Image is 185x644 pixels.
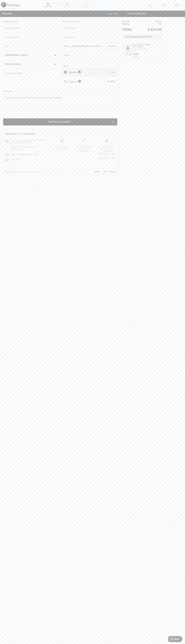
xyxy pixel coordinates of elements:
div: Delivery is a breeze since we pay the duties! [75,145,93,153]
button: Change [106,43,117,50]
h3: Questions or Comments? [6,132,115,135]
p: Dial [PHONE_NUMBER] From All Other Countries [11,146,47,151]
td: Items ( ) [122,20,139,23]
img: Free shipping on orders over &#8364;130 [60,139,63,142]
img: My Info [162,4,165,7]
td: € 223.00 [139,20,162,23]
input: City [3,42,59,50]
img: Free shipping on orders over &#8364;130 [105,139,108,142]
a: Sign In [160,4,167,7]
div: My Shopping Bag (1 Item) [122,34,162,39]
img: email [6,153,8,156]
span: Free [110,71,115,74]
span: EN [114,13,118,15]
a: Terms [91,171,100,173]
div: Shipping [44,5,52,8]
div: Color: Vanilla/Multi Size: 2 [133,48,161,53]
img: chat [6,158,8,161]
a: [PHONE_NUMBER] [18,142,32,144]
div: Contact Information [62,20,117,23]
img: search the website [149,4,152,7]
a: Butterfly Print Jacket Style 242106 [133,44,161,48]
img: Delivery is a breeze since we pay the duties! [83,139,86,142]
a: Privacy [107,171,117,173]
div: € 14.95 [108,80,115,83]
div: Comments [3,90,117,93]
span: 1 [179,4,180,6]
input: E-mail [62,42,104,50]
button: Proceed to Payment [3,118,117,125]
div: Summary [82,5,90,8]
td: Free [139,23,162,25]
img: 1ère Avenue [1,2,20,7]
input: Address line 1 [3,24,59,32]
a: [EMAIL_ADDRESS][DOMAIN_NAME] [11,154,38,155]
input: Mobile [62,51,117,59]
div: Shipping [62,64,117,67]
input: Zip/Postal Code [3,69,31,77]
td: Shipping [122,23,139,25]
input: Address line 2 [3,33,59,41]
img: My Bag [175,4,178,7]
span: Shipping [2,12,12,15]
td: € 223.00 [139,25,162,34]
span: € 223 [133,53,139,55]
div: < Continue Shopping [1,7,17,10]
span: EUR [104,13,113,15]
a: FAQ [100,171,106,173]
s: € 319 [133,56,139,59]
div: Shipping Address [3,20,59,23]
iframe: Opens a widget where you can find more information [168,636,182,643]
img: call [6,140,8,142]
div: Free return label included for orders shipped to [GEOGRAPHIC_DATA] and [GEOGRAPHIC_DATA] [98,145,116,160]
div: © [GEOGRAPHIC_DATA] All Rights Reserved [4,171,38,173]
div: Regular [69,71,81,74]
div: Express [69,80,81,83]
a: 1 [170,4,183,7]
div: Payment [63,5,71,8]
input: First name [62,24,117,32]
input: Last name [62,33,117,41]
div: Order Summary [124,12,183,15]
div: Free shipping on orders over €130 [53,145,71,150]
span: 1 [128,21,129,22]
img: Euro [104,13,108,15]
p: Call us Toll-Free from [GEOGRAPHIC_DATA] or the US at [11,139,47,144]
img: Butterfly Print Jacket Style 242106 [123,44,132,56]
td: Total [122,25,139,34]
span: Online Chat [11,159,20,160]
